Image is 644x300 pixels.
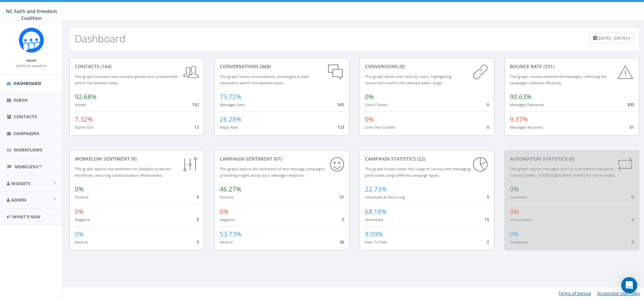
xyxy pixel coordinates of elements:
[75,115,93,124] span: 7.32%
[365,217,383,222] small: Immediate
[194,124,199,130] span: 12
[75,63,199,70] div: contacts
[197,239,199,245] span: 0
[220,115,241,124] span: 26.28%
[14,114,37,120] span: Contacts
[13,80,41,86] span: Dashboard
[220,207,229,216] span: 0%
[16,62,47,69] a: [PERSON_NAME]
[11,197,26,203] span: Admin
[16,63,47,68] small: [PERSON_NAME]
[365,230,383,239] span: 9.09%
[398,63,405,70] span: (0)
[484,216,489,222] span: 15
[632,216,634,222] span: 0
[632,239,634,245] span: 0
[510,166,615,178] small: This graph depicts messages sent via automation standards. Contact [EMAIL_ADDRESS][DOMAIN_NAME] f...
[510,92,532,101] span: 90.63%
[627,101,634,108] span: 300
[632,194,634,200] span: 0
[365,102,387,107] small: Links Clicked
[75,195,89,200] small: Positive
[568,156,574,162] span: (0)
[220,230,241,239] span: 53.73%
[220,92,241,101] span: 73.72%
[220,195,233,200] small: Positive
[220,156,344,162] div: Campaign Sentiment
[75,230,84,239] span: 0%
[510,240,528,245] small: Scheduled
[99,63,111,70] span: (164)
[220,102,245,107] small: Messages Sent
[487,101,489,108] span: 0
[510,115,528,124] span: 9.37%
[621,277,637,293] div: Open Intercom Messenger
[365,195,405,200] small: Scheduled & Recurring
[192,101,199,108] span: 152
[365,92,374,101] span: 0%
[337,101,344,108] span: 345
[75,33,125,44] h2: Dashboard
[13,130,39,136] span: Campaigns
[510,102,544,107] small: Messages Delivered
[12,214,41,220] span: What's New
[510,185,519,194] span: 0%
[339,194,344,200] span: 31
[558,290,591,296] a: Terms of Service
[597,290,640,296] a: Acceptable Use Policy
[365,185,387,194] span: 22.73%
[130,156,137,162] span: (0)
[75,92,97,101] span: 92.68%
[197,216,199,222] span: 0
[75,240,88,245] small: Neutral
[14,147,42,153] span: Workflows
[510,63,634,70] div: Bounce Rate
[487,194,489,200] span: 5
[220,74,309,85] small: This graph tracks conversations, exchanged in each interaction within the selected dates.
[510,74,606,85] small: This graph reveals undelivered messages, reflecting the campaign's delivery efficiency.
[510,195,528,200] small: Successful
[365,63,489,70] div: conversions
[365,156,489,162] div: Campaign Statistics
[220,217,235,222] small: Negative
[342,216,344,222] span: 0
[75,207,84,216] span: 0%
[13,97,28,103] span: Inbox
[365,74,451,85] small: This graph shows link clicks by users, highlighting conversions within the selected dates range.
[272,156,282,162] span: (67)
[339,239,344,245] span: 36
[19,28,44,53] img: Rally_Corp_Icon.png
[487,124,489,130] span: 0
[220,125,238,130] small: Reply Rate
[365,115,374,124] span: 0%
[220,185,241,194] span: 46.27%
[26,58,37,63] small: Name
[510,217,532,222] small: Unsuccessful
[6,8,57,21] span: NC Faith and Freedom Coalition
[365,166,471,178] small: This graph breaks down the usage of various text messaging performed using different campaign types.
[75,185,84,194] span: 0%
[220,240,233,245] small: Neutral
[75,156,199,162] div: Workflow Sentiment
[365,240,387,245] small: Peer To Peer
[629,124,634,130] span: 31
[542,63,554,70] span: (331)
[510,207,519,216] span: 0%
[75,102,86,107] small: Added
[510,156,634,162] div: Automation Statistics
[510,125,543,130] small: Messages Bounced
[510,230,519,239] span: 0%
[365,125,395,130] small: Links Not Clicked
[11,180,31,186] span: Widgets
[487,239,489,245] span: 2
[75,125,94,130] small: Opted Out
[197,194,199,200] span: 0
[75,74,178,85] small: This graph indicates new contacts gained and unsubscribes within the selected dates.
[416,156,425,162] span: (22)
[597,35,627,41] span: [DATE] - [DATE]
[365,207,387,216] span: 68.18%
[75,217,90,222] small: Negative
[15,164,42,170] span: MobilizeU™
[220,166,325,178] small: This graph depicts the sentiment of text message campaigns, providing insight about your message ...
[337,124,344,130] span: 123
